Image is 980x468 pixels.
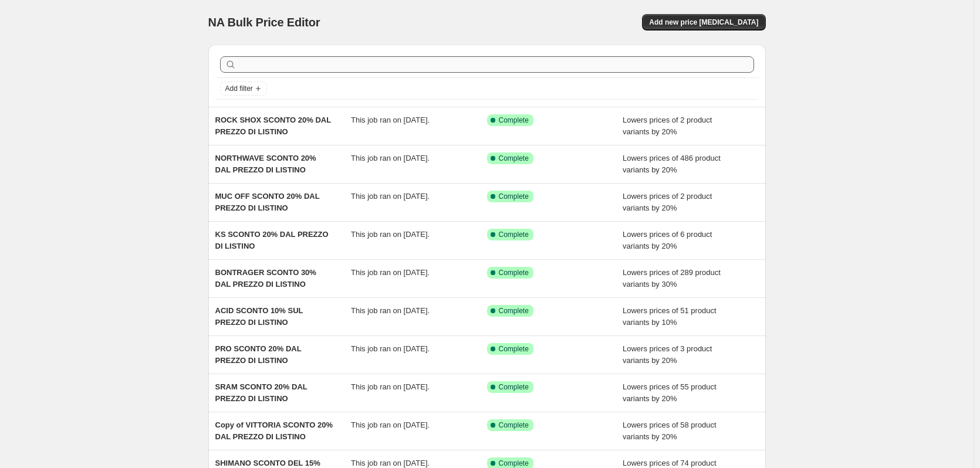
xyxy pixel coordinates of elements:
[215,344,302,365] span: PRO SCONTO 20% DAL PREZZO DI LISTINO
[215,268,316,289] span: BONTRAGER SCONTO 30% DAL PREZZO DI LISTINO
[499,230,529,239] span: Complete
[215,192,320,212] span: MUC OFF SCONTO 20% DAL PREZZO DI LISTINO
[351,420,430,429] span: This job ran on [DATE].
[623,344,712,365] span: Lowers prices of 3 product variants by 20%
[623,192,712,212] span: Lowers prices of 2 product variants by 20%
[351,382,430,391] span: This job ran on [DATE].
[220,82,267,96] button: Add filter
[351,306,430,315] span: This job ran on [DATE].
[499,116,529,125] span: Complete
[499,306,529,316] span: Complete
[623,306,717,327] span: Lowers prices of 51 product variants by 10%
[499,420,529,430] span: Complete
[623,420,717,441] span: Lowers prices of 58 product variants by 20%
[351,230,430,239] span: This job ran on [DATE].
[215,154,316,174] span: NORTHWAVE SCONTO 20% DAL PREZZO DI LISTINO
[623,230,712,250] span: Lowers prices of 6 product variants by 20%
[215,420,333,441] span: Copy of VITTORIA SCONTO 20% DAL PREZZO DI LISTINO
[208,16,320,29] span: NA Bulk Price Editor
[499,382,529,392] span: Complete
[649,18,758,27] span: Add new price [MEDICAL_DATA]
[499,344,529,354] span: Complete
[351,344,430,353] span: This job ran on [DATE].
[225,84,253,93] span: Add filter
[499,192,529,201] span: Complete
[623,154,721,174] span: Lowers prices of 486 product variants by 20%
[499,268,529,277] span: Complete
[351,192,430,201] span: This job ran on [DATE].
[215,382,307,403] span: SRAM SCONTO 20% DAL PREZZO DI LISTINO
[499,154,529,163] span: Complete
[623,382,717,403] span: Lowers prices of 55 product variants by 20%
[642,14,765,30] button: Add new price [MEDICAL_DATA]
[215,116,331,136] span: ROCK SHOX SCONTO 20% DAL PREZZO DI LISTINO
[215,306,303,327] span: ACID SCONTO 10% SUL PREZZO DI LISTINO
[351,116,430,124] span: This job ran on [DATE].
[623,116,712,136] span: Lowers prices of 2 product variants by 20%
[623,268,721,289] span: Lowers prices of 289 product variants by 30%
[351,268,430,277] span: This job ran on [DATE].
[499,459,529,468] span: Complete
[215,230,329,250] span: KS SCONTO 20% DAL PREZZO DI LISTINO
[351,154,430,162] span: This job ran on [DATE].
[351,459,430,467] span: This job ran on [DATE].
